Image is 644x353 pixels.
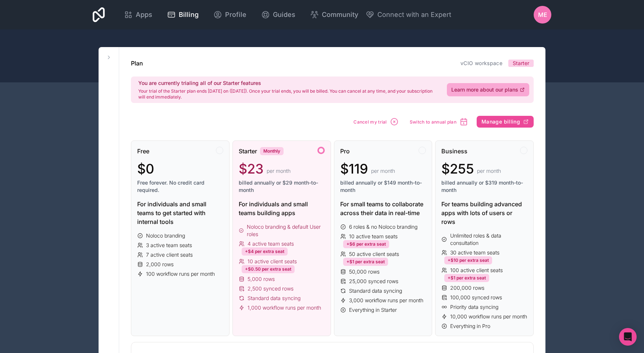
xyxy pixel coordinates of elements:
[450,284,484,292] span: 200,000 rows
[340,147,350,156] span: Pro
[477,167,501,175] span: per month
[146,242,192,249] span: 3 active team seats
[349,250,399,258] span: 50 active client seats
[460,60,502,66] a: vCIO workspace
[450,313,527,320] span: 10,000 workflow runs per month
[340,200,426,217] div: For small teams to collaborate across their data in real-time
[137,161,154,176] span: $0
[450,322,490,330] span: Everything in Pro
[441,147,467,156] span: Business
[242,247,288,256] div: +$4 per extra seat
[248,285,293,292] span: 2,500 synced rows
[207,7,252,23] a: Profile
[138,79,438,87] h2: You are currently trialing all of our Starter features
[255,7,301,23] a: Guides
[349,223,417,231] span: 6 roles & no Noloco branding
[137,200,223,226] div: For individuals and small teams to get started with internal tools
[248,275,275,283] span: 5,000 rows
[450,267,503,274] span: 100 active client seats
[407,115,471,129] button: Switch to annual plan
[441,200,527,226] div: For teams building advanced apps with lots of users or rows
[450,303,498,311] span: Priority data syncing
[146,270,215,278] span: 100 workflow runs per month
[343,240,389,248] div: +$6 per extra seat
[410,119,456,125] span: Switch to annual plan
[247,223,324,238] span: Noloco branding & default User roles
[137,147,149,156] span: Free
[137,179,223,194] span: Free forever. No credit card required.
[146,232,185,239] span: Noloco branding
[349,306,397,314] span: Everything in Starter
[343,258,388,266] div: +$1 per extra seat
[377,10,451,20] span: Connect with an Expert
[349,278,398,285] span: 25,000 synced rows
[481,118,520,125] span: Manage billing
[477,116,534,128] button: Manage billing
[322,10,358,20] span: Community
[366,10,451,20] button: Connect with an Expert
[248,295,300,302] span: Standard data syncing
[349,233,398,240] span: 10 active team seats
[441,179,527,194] span: billed annually or $319 month-to-month
[371,167,395,175] span: per month
[248,304,321,311] span: 1,000 workflow runs per month
[351,115,401,129] button: Cancel my trial
[450,232,527,247] span: Unlimited roles & data consultation
[538,10,547,19] span: ME
[349,287,402,295] span: Standard data syncing
[138,88,438,100] p: Your trial of the Starter plan ends [DATE] on ([DATE]). Once your trial ends, you will be billed....
[131,59,143,68] h1: Plan
[451,86,518,93] span: Learn more about our plans
[513,60,529,67] span: Starter
[248,240,294,247] span: 4 active team seats
[136,10,152,20] span: Apps
[118,7,158,23] a: Apps
[179,10,199,20] span: Billing
[239,200,325,217] div: For individuals and small teams building apps
[447,83,529,96] a: Learn more about our plans
[146,251,193,258] span: 7 active client seats
[239,161,264,176] span: $23
[242,265,295,273] div: +$0.50 per extra seat
[248,258,297,265] span: 10 active client seats
[161,7,204,23] a: Billing
[349,297,423,304] span: 3,000 workflow runs per month
[340,179,426,194] span: billed annually or $149 month-to-month
[304,7,364,23] a: Community
[441,161,474,176] span: $255
[273,10,295,20] span: Guides
[239,179,325,194] span: billed annually or $29 month-to-month
[225,10,246,20] span: Profile
[619,328,637,346] div: Open Intercom Messenger
[260,147,284,155] div: Monthly
[349,268,380,275] span: 50,000 rows
[267,167,291,175] span: per month
[444,256,492,264] div: +$10 per extra seat
[444,274,489,282] div: +$1 per extra seat
[239,147,257,156] span: Starter
[353,119,387,125] span: Cancel my trial
[340,161,368,176] span: $119
[450,249,499,256] span: 30 active team seats
[146,261,174,268] span: 2,000 rows
[450,294,502,301] span: 100,000 synced rows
